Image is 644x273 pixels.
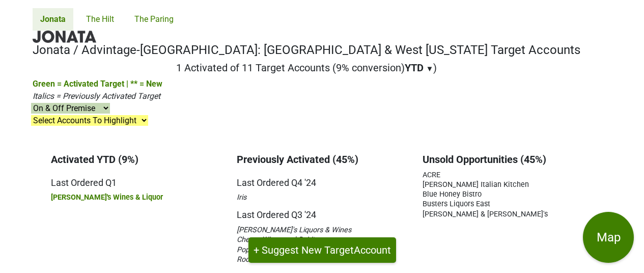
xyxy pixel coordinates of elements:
span: ACRE [423,171,440,179]
span: Blue Honey Bistro [423,190,482,199]
h5: Last Ordered Q1 [51,170,221,188]
a: The Hilt [78,8,122,31]
span: Cheers Wines and Spirits [237,235,318,244]
h3: Unsold Opportunities (45%) [423,153,593,166]
span: ▼ [426,64,434,73]
h5: Last Ordered Q4 '24 [237,170,407,188]
span: Iris [237,193,246,202]
h2: 1 Activated of 11 Target Accounts (9% conversion) ) [33,62,580,74]
span: Account [354,244,391,256]
button: + Suggest New TargetAccount [248,237,396,263]
h3: Activated YTD (9%) [51,153,221,166]
h1: Jonata / Advintage-[GEOGRAPHIC_DATA]: [GEOGRAPHIC_DATA] & West [US_STATE] Target Accounts [33,43,580,58]
h3: Previously Activated (45%) [237,153,407,166]
span: [PERSON_NAME] Italian Kitchen [423,180,529,189]
a: The Paring [127,8,181,31]
button: Map [583,212,634,263]
span: [PERSON_NAME] & [PERSON_NAME]'s [423,210,548,219]
span: [PERSON_NAME]'s Wines & Liquor [51,193,163,202]
span: YTD [405,62,424,74]
span: Rootstock Wine Merchants [237,255,326,264]
span: Poplar Wines and Spirits [237,245,316,254]
h5: Last Ordered Q3 '24 [237,202,407,221]
img: Jonata [33,31,96,43]
span: Italics = Previously Activated Target [33,91,160,101]
span: [PERSON_NAME]'s Liquors & Wines [237,226,351,234]
span: Green = Activated Target | ** = New [33,79,162,89]
span: Busters Liquors East [423,200,490,208]
a: Jonata [33,8,73,31]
